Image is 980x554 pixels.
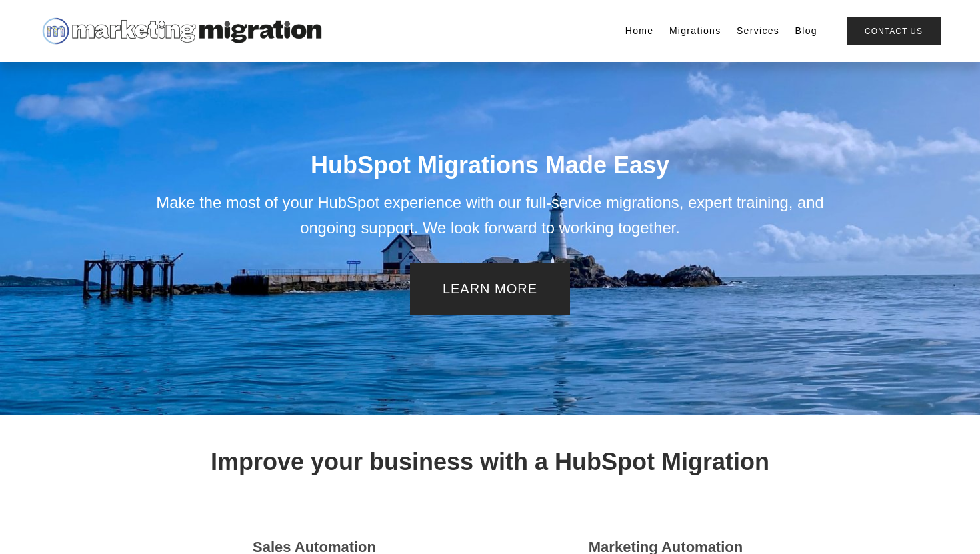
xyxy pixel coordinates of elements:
[39,15,323,47] img: Marketing Migration
[847,17,941,45] a: Contact Us
[410,263,571,315] a: LEARN MORE
[669,22,721,41] a: Migrations
[795,22,817,41] a: Blog
[150,448,830,475] h1: Improve your business with a HubSpot Migration
[150,190,830,241] p: Make the most of your HubSpot experience with our full-service migrations, expert training, and o...
[150,151,830,179] h1: HubSpot Migrations Made Easy
[625,22,654,41] a: Home
[737,22,779,41] a: Services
